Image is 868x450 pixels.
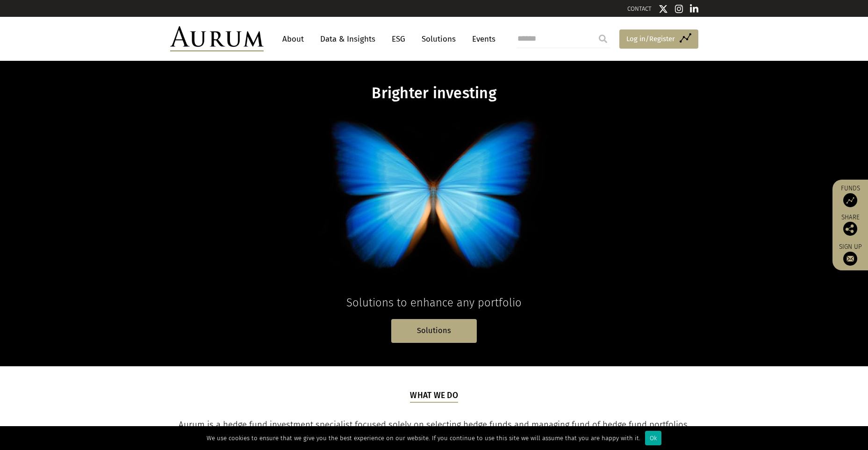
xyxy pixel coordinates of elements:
[837,184,863,207] a: Funds
[316,30,380,48] a: Data & Insights
[837,214,863,236] div: Share
[619,29,698,49] a: Log in/Register
[645,431,661,445] div: Ok
[278,30,308,48] a: About
[170,26,264,51] img: Aurum
[627,5,652,12] a: CONTACT
[690,4,698,14] img: Linkedin icon
[659,4,668,14] img: Twitter icon
[254,84,615,102] h1: Brighter investing
[391,319,477,343] a: Solutions
[410,390,458,403] h5: What we do
[467,30,495,48] a: Events
[387,30,410,48] a: ESG
[843,193,857,207] img: Access Funds
[843,252,857,266] img: Sign up to our newsletter
[675,4,683,14] img: Instagram icon
[417,30,460,48] a: Solutions
[626,33,675,44] span: Log in/Register
[594,29,612,48] input: Submit
[179,420,689,444] span: Aurum is a hedge fund investment specialist focused solely on selecting hedge funds and managing ...
[837,243,863,266] a: Sign up
[346,296,522,309] span: Solutions to enhance any portfolio
[843,222,857,236] img: Share this post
